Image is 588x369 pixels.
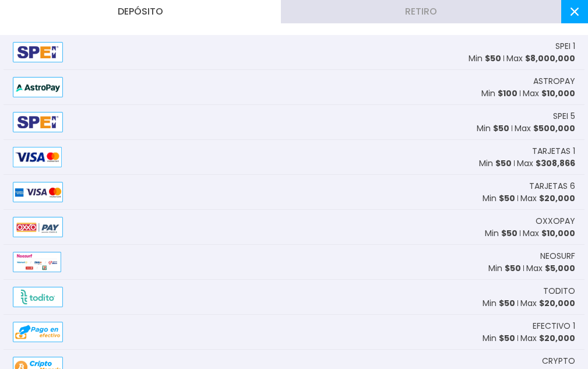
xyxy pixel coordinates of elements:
[13,112,63,132] img: Alipay
[536,157,575,169] span: $ 308,866
[523,87,575,100] p: Max
[493,122,509,134] span: $ 50
[553,110,575,122] span: SPEI 5
[543,285,575,297] span: TODITO
[499,297,515,309] span: $ 50
[13,42,63,62] img: Alipay
[533,75,575,87] span: ASTROPAY
[520,297,575,310] p: Max
[469,52,501,65] p: Min
[485,52,501,64] span: $ 50
[485,227,517,240] p: Min
[520,192,575,205] p: Max
[555,40,575,52] span: SPEI 1
[505,262,521,274] span: $ 50
[13,252,61,272] img: Alipay
[13,147,62,167] img: Alipay
[488,262,521,275] p: Min
[536,215,575,227] span: OXXOPAY
[498,87,517,99] span: $ 100
[481,87,517,100] p: Min
[483,332,515,345] p: Min
[501,227,517,239] span: $ 50
[477,122,509,135] p: Min
[541,87,575,99] span: $ 10,000
[13,77,63,97] img: Alipay
[517,157,575,170] p: Max
[529,180,575,192] span: TARJETAS 6
[13,287,63,307] img: Alipay
[483,297,515,310] p: Min
[533,320,575,332] span: EFECTIVO 1
[479,157,512,170] p: Min
[539,332,575,344] span: $ 20,000
[542,355,575,367] span: CRYPTO
[13,322,63,342] img: Alipay
[13,182,63,202] img: Alipay
[495,157,512,169] span: $ 50
[525,52,575,64] span: $ 8,000,000
[506,52,575,65] p: Max
[541,227,575,239] span: $ 10,000
[13,217,63,237] img: Alipay
[539,297,575,309] span: $ 20,000
[515,122,575,135] p: Max
[523,227,575,240] p: Max
[499,192,515,204] span: $ 50
[532,145,575,157] span: TARJETAS 1
[539,192,575,204] span: $ 20,000
[540,250,575,262] span: NEOSURF
[545,262,575,274] span: $ 5,000
[483,192,515,205] p: Min
[533,122,575,134] span: $ 500,000
[526,262,575,275] p: Max
[499,332,515,344] span: $ 50
[520,332,575,345] p: Max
